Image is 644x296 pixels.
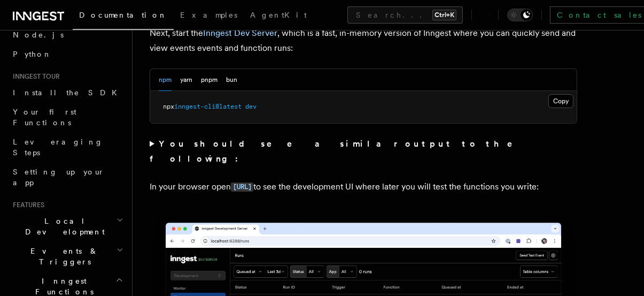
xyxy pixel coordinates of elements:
a: [URL] [231,181,253,192]
a: Examples [174,3,244,29]
span: npx [163,103,174,110]
button: Local Development [9,211,126,241]
span: dev [245,103,257,110]
span: Install the SDK [13,88,123,97]
summary: You should see a similar output to the following: [150,136,577,166]
button: Toggle dark mode [507,9,533,21]
span: Node.js [13,31,64,39]
button: bun [226,69,237,91]
a: Install the SDK [9,83,126,102]
span: Events & Triggers [9,246,117,267]
span: Features [9,201,44,209]
span: AgentKit [250,11,307,19]
a: Leveraging Steps [9,132,126,162]
kbd: Ctrl+K [432,10,456,20]
span: Local Development [9,216,117,237]
span: Python [13,50,52,58]
button: pnpm [201,69,218,91]
a: Node.js [9,25,126,44]
a: AgentKit [244,3,313,29]
span: Setting up your app [13,168,105,187]
span: Inngest tour [9,72,60,81]
strong: You should see a similar output to the following: [150,139,527,164]
a: Setting up your app [9,162,126,192]
code: [URL] [231,183,253,192]
span: Examples [180,11,237,19]
p: In your browser open to see the development UI where later you will test the functions you write: [150,179,577,195]
button: yarn [180,69,192,91]
a: Documentation [73,3,174,30]
p: Next, start the , which is a fast, in-memory version of Inngest where you can quickly send and vi... [150,26,577,56]
span: inngest-cli@latest [174,103,242,110]
span: Your first Functions [13,108,76,127]
a: Your first Functions [9,102,126,132]
a: Inngest Dev Server [203,28,277,38]
button: npm [159,69,172,91]
a: Python [9,44,126,64]
span: Leveraging Steps [13,138,103,157]
button: Search...Ctrl+K [347,6,463,24]
button: Events & Triggers [9,241,126,271]
span: Documentation [79,11,167,19]
button: Copy [548,94,573,108]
